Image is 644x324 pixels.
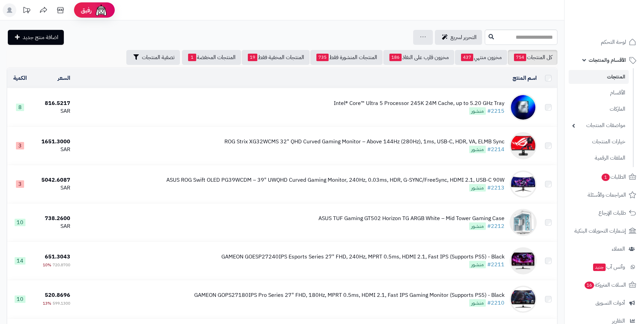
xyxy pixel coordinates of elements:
div: 5042.6087 [36,176,70,184]
a: #2210 [487,299,504,307]
img: logo-2.png [598,12,638,26]
div: SAR [36,107,70,115]
span: الطلبات [601,172,626,182]
span: منشور [469,146,486,153]
div: 738.2600 [36,215,70,222]
span: 599.1300 [53,300,70,306]
a: المنتجات المنشورة فقط735 [310,50,383,65]
a: وآتس آبجديد [569,259,640,275]
a: مواصفات المنتجات [569,118,629,133]
span: جديد [593,264,606,271]
span: منشور [469,222,486,230]
a: إشعارات التحويلات البنكية [569,223,640,239]
span: منشور [469,107,486,115]
a: الماركات [569,102,629,116]
span: منشور [469,261,486,268]
span: وآتس آب [592,262,625,272]
span: رفيق [81,6,92,14]
a: الملفات الرقمية [569,151,629,165]
a: #2213 [487,184,504,192]
div: ASUS ROG Swift OLED PG39WCDM – 39" UWQHD Curved Gaming Monitor, 240Hz, 0.03ms, HDR, G-SYNC/FreeSy... [166,176,504,184]
span: منشور [469,299,486,307]
div: 1651.3000 [36,138,70,146]
span: 10% [43,262,51,268]
span: منشور [469,184,486,192]
div: GAMEON GOESP27240IPS Esports Series 27" FHD, 240Hz, MPRT 0.5ms, HDMI 2.1, Fast IPS (Supports PS5)... [221,253,504,261]
span: 3 [16,142,24,149]
img: ROG Strix XG32WCMS 32" QHD Curved Gaming Monitor – Above 144Hz (280Hz), 1ms, USB-C, HDR, VA, ELMB... [510,132,537,159]
a: المنتجات المخفية فقط19 [242,50,310,65]
div: SAR [36,222,70,230]
a: المنتجات المخفضة1 [182,50,241,65]
a: #2214 [487,145,504,154]
span: 10 [15,219,25,226]
span: التحرير لسريع [450,33,477,41]
span: 19 [248,54,257,61]
img: GAMEON GOPS27180IPS Pro Series 27" FHD, 180Hz, MPRT 0.5ms, HDMI 2.1, Fast IPS Gaming Monitor (Sup... [510,286,537,313]
span: 735 [316,54,329,61]
a: طلبات الإرجاع [569,205,640,221]
span: اضافة منتج جديد [23,33,58,41]
span: تصفية المنتجات [142,53,174,61]
span: 3 [16,180,24,188]
span: 520.8696 [45,291,70,299]
a: الطلبات1 [569,169,640,185]
a: #2212 [487,222,504,230]
a: السلات المتروكة16 [569,277,640,293]
img: ASUS ROG Swift OLED PG39WCDM – 39" UWQHD Curved Gaming Monitor, 240Hz, 0.03ms, HDR, G-SYNC/FreeSy... [510,170,537,198]
a: تحديثات المنصة [18,3,35,19]
a: المنتجات [569,70,629,84]
div: 816.5217 [36,100,70,107]
span: 720.8700 [53,262,70,268]
span: المراجعات والأسئلة [588,190,626,200]
span: 651.3043 [45,253,70,261]
a: اضافة منتج جديد [8,30,64,45]
button: تصفية المنتجات [126,50,180,65]
span: لوحة التحكم [601,37,626,47]
span: إشعارات التحويلات البنكية [574,226,626,236]
a: خيارات المنتجات [569,134,629,149]
a: مخزون منتهي437 [455,50,507,65]
span: 8 [16,104,24,111]
a: الكمية [13,74,27,82]
span: 754 [514,54,526,61]
a: العملاء [569,241,640,257]
div: Intel® Core™ Ultra 5 Processor 245K 24M Cache, up to 5.20 GHz Tray [334,100,504,107]
img: ASUS TUF Gaming GT502 Horizon TG ARGB White – Mid Tower Gaming Case [510,209,537,236]
a: #2215 [487,107,504,115]
div: ASUS TUF Gaming GT502 Horizon TG ARGB White – Mid Tower Gaming Case [318,215,504,222]
a: الأقسام [569,86,629,100]
a: اسم المنتج [513,74,537,82]
a: لوحة التحكم [569,34,640,50]
span: أدوات التسويق [595,298,625,308]
div: ROG Strix XG32WCMS 32" QHD Curved Gaming Monitor – Above 144Hz (280Hz), 1ms, USB-C, HDR, VA, ELMB... [224,138,504,146]
a: التحرير لسريع [435,30,482,45]
span: العملاء [612,244,625,254]
span: 437 [461,54,473,61]
span: الأقسام والمنتجات [589,55,626,65]
span: 13% [43,300,51,306]
img: Intel® Core™ Ultra 5 Processor 245K 24M Cache, up to 5.20 GHz Tray [510,94,537,121]
span: 1 [601,173,610,181]
img: ai-face.png [94,3,108,17]
span: 1 [188,54,196,61]
div: SAR [36,184,70,192]
div: GAMEON GOPS27180IPS Pro Series 27" FHD, 180Hz, MPRT 0.5ms, HDMI 2.1, Fast IPS Gaming Monitor (Sup... [194,291,504,299]
span: 14 [15,257,25,265]
a: السعر [58,74,70,82]
img: GAMEON GOESP27240IPS Esports Series 27" FHD, 240Hz, MPRT 0.5ms, HDMI 2.1, Fast IPS (Supports PS5)... [510,247,537,274]
span: 10 [15,295,25,303]
a: #2211 [487,260,504,269]
a: المراجعات والأسئلة [569,187,640,203]
span: طلبات الإرجاع [599,208,626,218]
a: كل المنتجات754 [508,50,557,65]
span: السلات المتروكة [584,280,626,290]
span: 186 [389,54,402,61]
div: SAR [36,146,70,154]
a: مخزون قارب على النفاذ186 [383,50,454,65]
a: أدوات التسويق [569,295,640,311]
span: 16 [584,281,594,289]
